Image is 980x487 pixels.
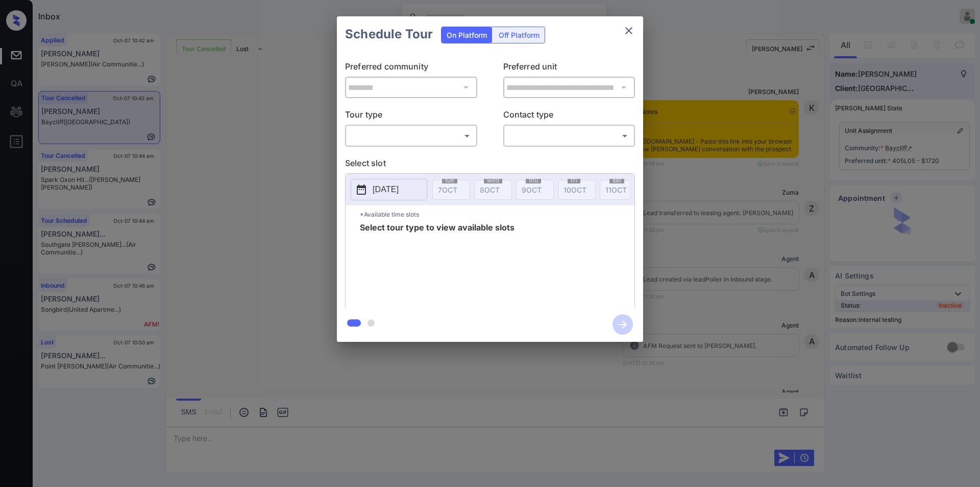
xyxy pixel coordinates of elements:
[619,20,639,41] button: close
[345,157,635,173] p: Select slot
[360,205,634,223] p: *Available time slots
[373,183,399,196] p: [DATE]
[345,108,477,125] p: Tour type
[503,60,635,77] p: Preferred unit
[503,108,635,125] p: Contact type
[360,223,514,305] span: Select tour type to view available slots
[494,27,545,43] div: Off Platform
[345,60,477,77] p: Preferred community
[337,16,441,52] h2: Schedule Tour
[351,179,427,200] button: [DATE]
[442,27,492,43] div: On Platform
